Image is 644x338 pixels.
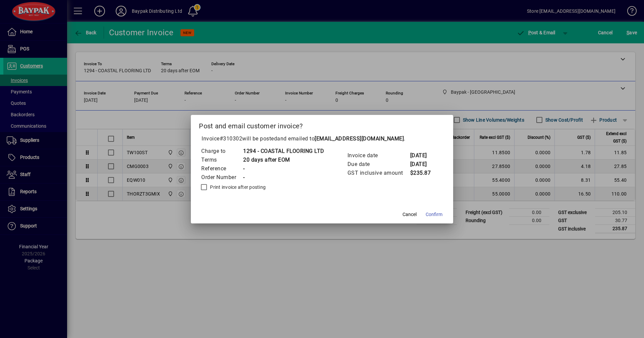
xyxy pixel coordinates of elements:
[191,115,453,134] h2: Post and email customer invoice?
[201,164,243,173] td: Reference
[243,164,324,173] td: -
[199,135,445,143] p: Invoice will be posted .
[347,151,410,160] td: Invoice date
[201,147,243,156] td: Charge to
[243,173,324,182] td: -
[399,209,420,221] button: Cancel
[201,173,243,182] td: Order Number
[277,135,404,142] span: and emailed to
[201,156,243,164] td: Terms
[220,135,243,142] span: #310302
[423,209,445,221] button: Confirm
[347,169,410,177] td: GST inclusive amount
[347,160,410,169] td: Due date
[243,147,324,156] td: 1294 - COASTAL FLOORING LTD
[410,169,437,177] td: $235.87
[243,156,324,164] td: 20 days after EOM
[426,211,442,218] span: Confirm
[410,160,437,169] td: [DATE]
[209,184,266,191] label: Print invoice after posting
[410,151,437,160] td: [DATE]
[402,211,417,218] span: Cancel
[315,135,404,142] b: [EMAIL_ADDRESS][DOMAIN_NAME]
